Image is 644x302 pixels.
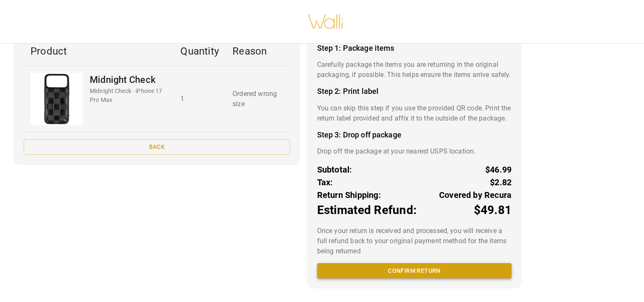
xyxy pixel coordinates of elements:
[317,189,381,201] p: Return Shipping:
[307,3,344,40] img: walli-inc.myshopify.com
[317,146,511,156] p: Drop off the package at your nearest USPS location.
[317,226,511,256] p: Once your return is received and processed, you will receive a full refund back to your original ...
[90,87,167,104] p: Midnight Check - iPhone 17 Pro Max
[317,60,511,80] p: Carefully package the items you are returning in the original packaging, if possible. This helps ...
[232,44,283,59] p: Reason
[439,189,511,201] p: Covered by Recura
[317,87,511,96] h4: Step 2: Print label
[317,176,333,189] p: Tax:
[30,44,167,59] p: Product
[90,73,167,87] p: Midnight Check
[232,89,283,109] p: Ordered wrong size
[180,94,219,104] p: 1
[317,263,511,279] button: Confirm return
[490,176,511,189] p: $2.82
[317,44,511,53] h4: Step 1: Package items
[24,139,290,155] button: Back
[317,163,352,176] p: Subtotal:
[473,201,511,219] p: $49.81
[317,201,417,219] p: Estimated Refund:
[485,163,511,176] p: $46.99
[317,103,511,124] p: You can skip this step if you use the provided QR code. Print the return label provided and affix...
[317,130,511,140] h4: Step 3: Drop off package
[180,44,219,59] p: Quantity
